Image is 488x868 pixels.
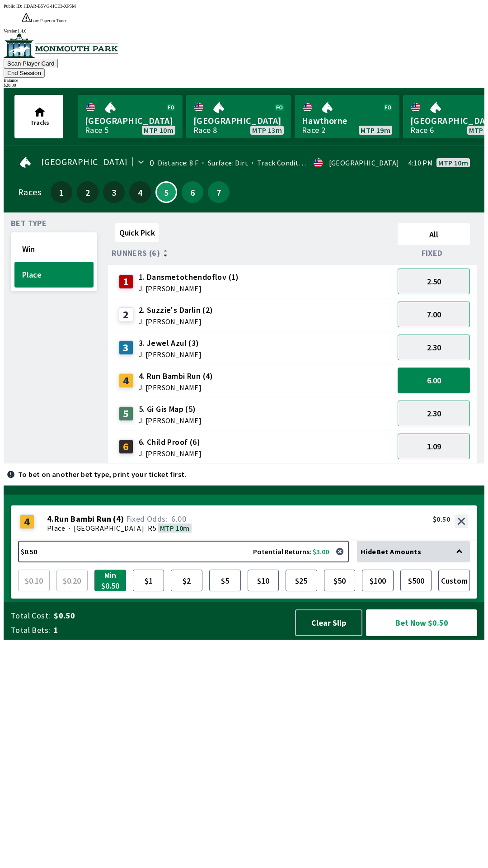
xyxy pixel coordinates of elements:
div: Runners (6) [112,249,394,258]
span: Runners (6) [112,250,160,257]
span: · [69,524,70,533]
div: Balance [4,78,484,83]
div: Race 5 [85,127,108,134]
span: Total Bets: [11,625,50,636]
button: $25 [286,570,317,591]
a: [GEOGRAPHIC_DATA]Race 8MTP 13m [186,95,291,138]
div: Race 6 [410,127,434,134]
div: 3 [119,340,133,355]
span: Surface: Dirt [198,158,248,167]
button: 7.00 [398,302,470,327]
span: Win [22,244,86,254]
div: 0 [150,159,154,166]
button: Place [14,262,94,288]
div: 5 [119,406,133,421]
button: 5 [155,181,177,203]
span: [GEOGRAPHIC_DATA] [193,115,284,127]
span: Track Condition: Fast [248,158,326,167]
span: MTP 10m [438,159,468,166]
div: 4 [119,373,133,388]
span: $2 [173,572,200,589]
button: 2.50 [398,269,470,294]
p: To bet on another bet type, print your ticket first. [18,471,187,478]
span: $10 [250,572,277,589]
button: $500 [400,570,432,591]
span: MTP 13m [252,127,282,134]
div: Race 2 [302,127,325,134]
span: 2 [79,189,96,195]
button: Tracks [14,95,63,138]
span: Quick Pick [119,227,155,238]
span: [GEOGRAPHIC_DATA] [85,115,175,127]
div: $ 20.00 [4,83,484,88]
span: $25 [288,572,315,589]
button: $5 [209,570,241,591]
div: Public ID: [4,4,484,9]
span: Custom [441,572,468,589]
span: 2. Suzzie's Darlin (2) [139,304,213,316]
span: Run Bambi Run [54,514,111,524]
span: 1.09 [427,441,441,452]
span: $100 [364,572,391,589]
div: 6 [119,439,133,454]
span: 6 [184,189,201,195]
button: 4 [129,181,151,203]
button: 3 [103,181,125,203]
span: 3 [105,189,122,195]
button: Bet Now $0.50 [366,609,477,636]
button: Clear Slip [295,609,362,636]
span: 4 [131,189,149,195]
button: 2 [77,181,99,203]
span: 1. Dansmetothendoflov (1) [139,271,239,283]
span: HDAR-B5VG-HCE3-XP5M [23,4,76,9]
span: 7.00 [427,309,441,320]
div: Fixed [394,249,474,258]
button: $1 [133,570,164,591]
span: 5 [159,190,174,194]
div: Version 1.4.0 [4,28,484,33]
button: Min $0.50 [94,570,126,591]
span: J: [PERSON_NAME] [139,417,202,424]
div: 4 [20,514,34,529]
span: 4. Run Bambi Run (4) [139,370,213,382]
button: 7 [208,181,230,203]
img: venue logo [4,33,118,58]
span: MTP 10m [160,524,190,533]
span: 1 [54,625,286,636]
button: Scan Player Card [4,59,58,68]
span: MTP 19m [361,127,390,134]
span: Hide Bet Amounts [361,547,421,556]
a: HawthorneRace 2MTP 19m [295,95,399,138]
span: Min $0.50 [97,572,124,589]
button: 1.09 [398,434,470,459]
button: All [398,223,470,245]
span: 2.50 [427,276,441,287]
span: [GEOGRAPHIC_DATA] [41,158,128,165]
span: 2.30 [427,408,441,419]
button: 6.00 [398,368,470,393]
span: J: [PERSON_NAME] [139,285,239,292]
span: All [402,229,466,240]
span: J: [PERSON_NAME] [139,351,202,358]
div: 1 [119,274,133,289]
button: 1 [51,181,72,203]
span: Hawthorne [302,115,392,127]
button: $0.50Potential Returns: $3.00 [18,541,349,562]
button: 2.30 [398,335,470,360]
span: Fixed [422,250,443,257]
span: $50 [326,572,353,589]
div: $0.50 [433,514,450,524]
span: 1 [53,189,70,195]
span: 3. Jewel Azul (3) [139,337,202,349]
span: 6.00 [171,514,186,524]
a: [GEOGRAPHIC_DATA]Race 5MTP 10m [78,95,183,138]
span: $5 [211,572,239,589]
span: R5 [148,524,156,533]
span: [GEOGRAPHIC_DATA] [74,524,144,533]
span: Distance: 8 F [158,158,198,167]
span: Bet Now $0.50 [374,617,469,628]
div: Race 8 [193,127,217,134]
span: 4 . [47,514,54,524]
div: [GEOGRAPHIC_DATA] [329,159,399,166]
span: $500 [403,572,430,589]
